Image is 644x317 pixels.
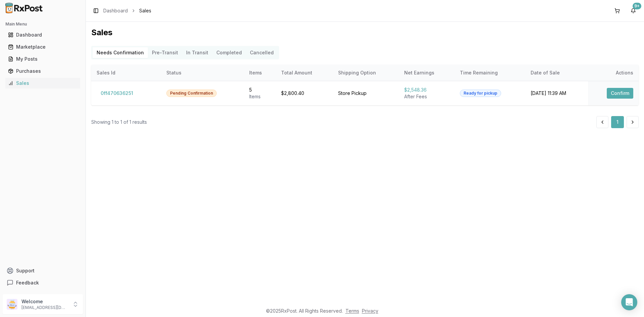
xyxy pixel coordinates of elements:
[91,119,147,125] div: Showing 1 to 1 of 1 results
[399,65,454,81] th: Net Earnings
[161,65,244,81] th: Status
[362,308,378,314] a: Privacy
[628,5,639,16] button: 9+
[8,68,77,74] div: Purchases
[5,21,80,27] h2: Main Menu
[212,47,246,58] button: Completed
[166,90,217,97] div: Pending Confirmation
[454,65,525,81] th: Time Remaining
[244,65,276,81] th: Items
[5,77,80,89] a: Sales
[345,308,359,314] a: Terms
[611,116,624,128] button: 1
[3,54,83,64] button: My Posts
[281,90,327,97] div: $2,800.40
[5,29,80,41] a: Dashboard
[5,41,80,53] a: Marketplace
[182,47,212,58] button: In Transit
[3,277,83,289] button: Feedback
[103,7,128,14] a: Dashboard
[5,53,80,65] a: My Posts
[3,3,46,13] img: RxPost Logo
[338,90,393,97] div: Store Pickup
[21,305,68,310] p: [EMAIL_ADDRESS][DOMAIN_NAME]
[276,65,333,81] th: Total Amount
[3,42,83,52] button: Marketplace
[8,56,77,62] div: My Posts
[3,66,83,76] button: Purchases
[588,65,639,81] th: Actions
[21,298,68,305] p: Welcome
[139,7,151,14] span: Sales
[607,88,633,99] button: Confirm
[16,279,39,286] span: Feedback
[93,47,148,58] button: Needs Confirmation
[621,294,637,310] div: Open Intercom Messenger
[7,299,17,310] img: User avatar
[404,87,449,93] div: $2,548.36
[103,7,151,14] nav: breadcrumb
[249,93,270,100] div: Item s
[97,88,137,99] button: 0ff470636251
[633,3,641,9] div: 9+
[5,65,80,77] a: Purchases
[3,30,83,40] button: Dashboard
[404,93,449,100] div: After Fees
[8,80,77,87] div: Sales
[460,90,501,97] div: Ready for pickup
[91,27,639,38] h1: Sales
[148,47,182,58] button: Pre-Transit
[8,32,77,38] div: Dashboard
[3,78,83,89] button: Sales
[525,65,588,81] th: Date of Sale
[8,44,77,50] div: Marketplace
[91,65,161,81] th: Sales Id
[531,90,583,97] div: [DATE] 11:39 AM
[3,265,83,277] button: Support
[249,87,270,93] div: 5
[246,47,278,58] button: Cancelled
[333,65,399,81] th: Shipping Option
